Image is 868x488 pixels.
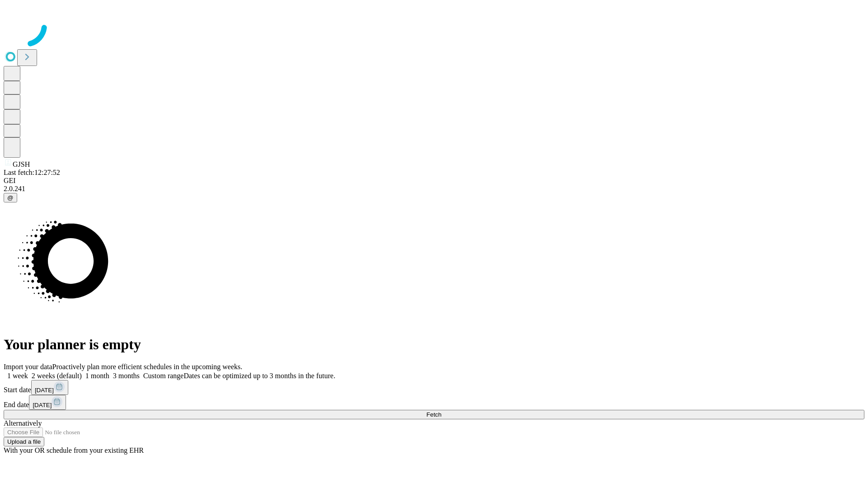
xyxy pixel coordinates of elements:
[85,372,109,380] span: 1 month
[4,437,44,446] button: Upload a file
[4,336,864,353] h1: Your planner is empty
[4,169,60,176] span: Last fetch: 12:27:52
[32,372,82,380] span: 2 weeks (default)
[35,387,54,394] span: [DATE]
[426,411,441,418] span: Fetch
[4,363,52,371] span: Import your data
[7,372,28,380] span: 1 week
[31,380,68,395] button: [DATE]
[4,177,864,185] div: GEI
[33,402,52,408] span: [DATE]
[143,372,184,380] span: Custom range
[7,194,14,201] span: @
[4,410,864,419] button: Fetch
[13,160,30,168] span: GJSH
[4,446,144,454] span: With your OR schedule from your existing EHR
[184,372,335,380] span: Dates can be optimized up to 3 months in the future.
[4,193,17,202] button: @
[113,372,140,380] span: 3 months
[4,185,864,193] div: 2.0.241
[29,395,66,410] button: [DATE]
[4,419,42,427] span: Alternatively
[4,395,864,410] div: End date
[4,380,864,395] div: Start date
[52,363,242,371] span: Proactively plan more efficient schedules in the upcoming weeks.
